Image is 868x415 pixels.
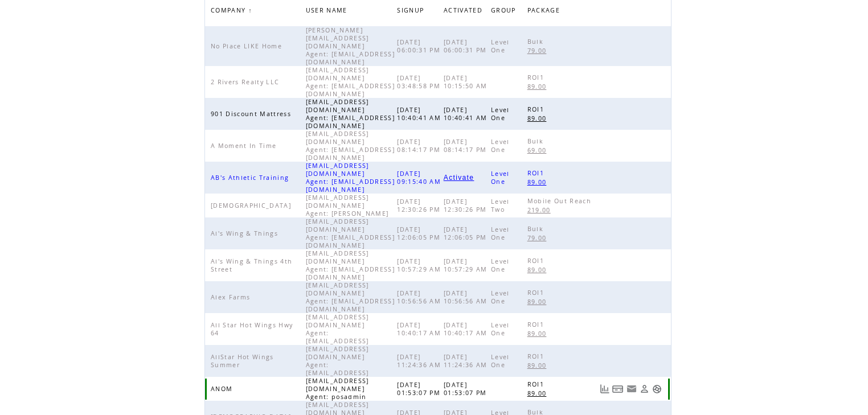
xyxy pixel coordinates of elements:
[444,257,490,273] span: [DATE] 10:57:29 AM
[527,177,552,187] a: 89.00
[444,321,490,337] span: [DATE] 10:40:17 AM
[527,38,546,46] span: Bulk
[211,321,293,337] span: All Star Hot Wings Hwy 64
[397,3,427,20] span: SIGNUP
[527,289,547,297] span: ROI1
[211,293,253,301] span: Alex Farms
[306,313,372,345] span: [EMAIL_ADDRESS][DOMAIN_NAME] Agent: [EMAIL_ADDRESS]
[397,225,443,241] span: [DATE] 12:06:05 PM
[491,353,510,369] span: Level One
[527,3,563,20] span: PACKAGE
[397,353,444,369] span: [DATE] 11:24:36 AM
[527,225,546,233] span: Bulk
[527,47,550,55] span: 79.00
[444,225,490,241] span: [DATE] 12:06:05 PM
[444,74,490,90] span: [DATE] 10:15:50 AM
[211,7,252,14] a: COMPANY↑
[211,78,282,86] span: 2 Rivers Realty LLC
[491,170,510,186] span: Level One
[527,257,547,265] span: ROI1
[527,46,552,55] a: 79.00
[306,66,395,98] span: [EMAIL_ADDRESS][DOMAIN_NAME] Agent: [EMAIL_ADDRESS][DOMAIN_NAME]
[491,289,510,305] span: Level One
[527,113,552,123] a: 89.00
[397,106,444,122] span: [DATE] 10:40:41 AM
[306,249,395,281] span: [EMAIL_ADDRESS][DOMAIN_NAME] Agent: [EMAIL_ADDRESS][DOMAIN_NAME]
[397,170,444,186] span: [DATE] 09:15:40 AM
[527,105,547,113] span: ROI1
[306,194,392,217] span: [EMAIL_ADDRESS][DOMAIN_NAME] Agent: [PERSON_NAME]
[527,265,552,274] a: 89.00
[527,321,547,328] span: ROI1
[491,38,510,54] span: Level One
[306,345,372,377] span: [EMAIL_ADDRESS][DOMAIN_NAME] Agent: [EMAIL_ADDRESS]
[211,3,248,20] span: COMPANY
[527,137,546,145] span: Bulk
[444,174,474,181] a: Activate
[306,281,395,313] span: [EMAIL_ADDRESS][DOMAIN_NAME] Agent: [EMAIL_ADDRESS][DOMAIN_NAME]
[491,257,510,273] span: Level One
[211,142,279,150] span: A Moment In Time
[444,353,490,369] span: [DATE] 11:24:36 AM
[491,225,510,241] span: Level One
[527,145,552,155] a: 69.00
[397,6,427,13] a: SIGNUP
[527,388,552,398] a: 89.00
[527,73,547,81] span: ROI1
[306,217,395,249] span: [EMAIL_ADDRESS][DOMAIN_NAME] Agent: [EMAIL_ADDRESS][DOMAIN_NAME]
[527,206,554,214] span: 219.00
[527,3,566,20] a: PACKAGE
[397,321,444,337] span: [DATE] 10:40:17 AM
[444,106,490,122] span: [DATE] 10:40:41 AM
[627,384,637,394] a: Resend welcome email to this user
[527,328,552,338] a: 89.00
[527,81,552,91] a: 89.00
[211,385,235,393] span: ANOM
[211,353,274,369] span: AllStar Hot Wings Summer
[211,202,294,209] span: [DEMOGRAPHIC_DATA]
[397,38,443,54] span: [DATE] 06:00:31 PM
[491,138,510,154] span: Level One
[527,330,550,338] span: 89.00
[527,233,552,243] a: 79.00
[397,381,443,397] span: [DATE] 01:53:07 PM
[527,360,552,370] a: 89.00
[397,74,443,90] span: [DATE] 03:48:58 PM
[306,162,395,194] span: [EMAIL_ADDRESS][DOMAIN_NAME] Agent: [EMAIL_ADDRESS][DOMAIN_NAME]
[306,26,395,66] span: [PERSON_NAME][EMAIL_ADDRESS][DOMAIN_NAME] Agent: [EMAIL_ADDRESS][DOMAIN_NAME]
[491,3,522,20] a: GROUP
[211,229,281,237] span: Al's Wing & Things
[444,289,490,305] span: [DATE] 10:56:56 AM
[444,3,488,20] a: ACTIVATED
[600,384,609,394] a: View Usage
[527,389,550,397] span: 89.00
[527,83,550,91] span: 89.00
[397,257,444,273] span: [DATE] 10:57:29 AM
[527,361,550,369] span: 89.00
[444,38,490,54] span: [DATE] 06:00:31 PM
[527,234,550,242] span: 79.00
[491,106,510,122] span: Level One
[527,169,547,177] span: ROI1
[491,198,510,213] span: Level Two
[527,298,550,306] span: 89.00
[527,380,547,388] span: ROI1
[652,384,662,394] a: Support
[612,384,624,394] a: View Bills
[527,178,550,186] span: 89.00
[640,384,649,394] a: View Profile
[491,3,519,20] span: GROUP
[444,381,490,397] span: [DATE] 01:53:07 PM
[527,266,550,274] span: 89.00
[211,110,294,118] span: 901 Discount Mattress
[306,130,395,162] span: [EMAIL_ADDRESS][DOMAIN_NAME] Agent: [EMAIL_ADDRESS][DOMAIN_NAME]
[306,6,350,13] a: USER NAME
[211,174,292,182] span: AB's Athletic Training
[397,289,444,305] span: [DATE] 10:56:56 AM
[306,3,350,20] span: USER NAME
[397,138,443,154] span: [DATE] 08:14:17 PM
[444,3,485,20] span: ACTIVATED
[527,197,594,205] span: Mobile Out Reach
[397,198,443,213] span: [DATE] 12:30:26 PM
[444,198,490,213] span: [DATE] 12:30:26 PM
